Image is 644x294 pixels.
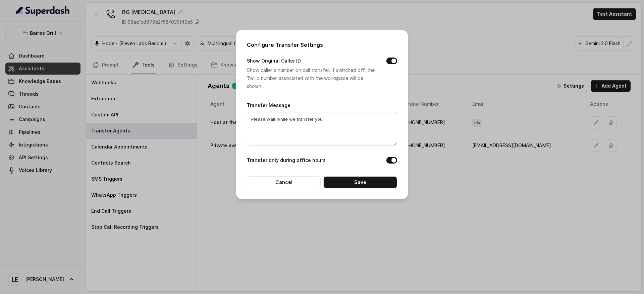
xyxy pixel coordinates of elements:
button: Cancel [247,176,321,188]
label: Show Original Caller ID [247,57,301,65]
label: Transfer only during office hours [247,156,326,164]
p: Show caller's number on call transfer. If switched off, the Twilio number associated with the wor... [247,66,376,90]
h2: Configure Transfer Settings [247,41,397,49]
button: Save [323,176,397,188]
textarea: Please wait while we transfer you [247,112,397,145]
label: Transfer Message [247,102,290,108]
